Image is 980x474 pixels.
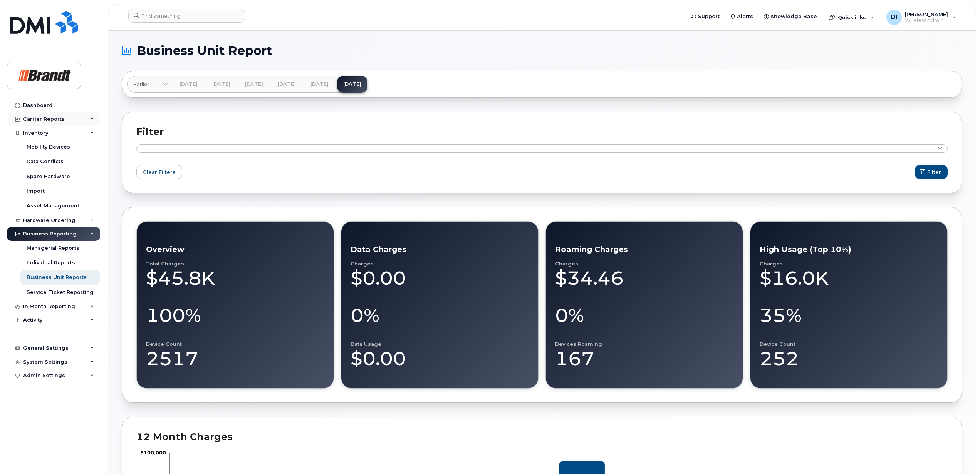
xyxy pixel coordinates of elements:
div: 2517 [146,347,327,370]
h3: High Usage (Top 10%) [760,245,940,254]
div: 0% [351,304,531,327]
div: $16.0K [760,267,940,290]
div: $0.00 [351,267,531,290]
button: Filter [915,165,948,179]
div: Data Usage [351,341,531,347]
h2: 12 Month Charges [136,431,948,442]
div: 0% [555,304,736,327]
a: [DATE] [239,76,269,93]
a: [DATE] [206,76,237,93]
div: 167 [555,347,736,370]
a: Earlier [127,76,168,93]
div: 100% [146,304,327,327]
div: Device Count [146,341,327,347]
a: [DATE] [337,76,367,93]
div: $34.46 [555,267,736,290]
h3: Data Charges [351,245,531,254]
button: Clear Filters [136,165,182,179]
h3: Overview [146,245,327,254]
div: Device Count [760,341,940,347]
span: Clear Filters [143,169,176,176]
span: Filter [927,169,941,176]
div: Charges [351,261,531,267]
h2: Filter [136,126,948,137]
span: Business Unit Report [137,45,272,57]
div: 252 [760,347,940,370]
div: Charges [760,261,940,267]
a: [DATE] [173,76,204,93]
tspan: $100,000 [140,450,166,456]
div: 35% [760,304,940,327]
a: [DATE] [272,76,302,93]
div: Total Charges [146,261,327,267]
span: Earlier [133,81,149,88]
div: $0.00 [351,347,531,370]
div: Charges [555,261,736,267]
div: $45.8K [146,267,327,290]
div: Devices Roaming [555,341,736,347]
a: [DATE] [304,76,335,93]
h3: Roaming Charges [555,245,736,254]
